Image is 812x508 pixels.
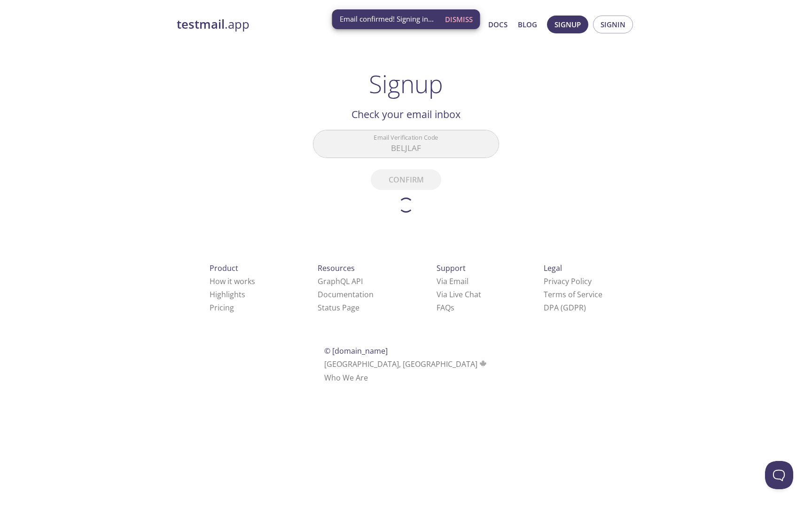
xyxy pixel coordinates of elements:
[441,10,476,28] button: Dismiss
[544,302,586,313] a: DPA (GDPR)
[554,18,581,31] span: Signup
[601,18,625,31] span: Signin
[318,289,374,300] a: Documentation
[313,106,499,122] h2: Check your email inbox
[324,359,488,369] span: [GEOGRAPHIC_DATA], [GEOGRAPHIC_DATA]
[177,16,225,32] strong: testmail
[451,302,454,313] span: s
[437,302,454,313] a: FAQ
[318,302,359,313] a: Status Page
[765,461,793,489] iframe: Help Scout Beacon - Open
[544,289,602,300] a: Terms of Service
[437,289,481,300] a: Via Live Chat
[547,16,588,33] button: Signup
[318,263,355,273] span: Resources
[210,302,234,313] a: Pricing
[340,14,434,24] span: Email confirmed! Signing in...
[518,18,537,31] a: Blog
[177,16,398,32] a: testmail.app
[544,263,562,273] span: Legal
[369,70,443,98] h1: Signup
[593,16,633,33] button: Signin
[488,18,507,31] a: Docs
[437,263,466,273] span: Support
[445,13,473,25] span: Dismiss
[324,346,388,356] span: © [DOMAIN_NAME]
[324,373,368,383] a: Who We Are
[544,276,592,286] a: Privacy Policy
[210,289,245,300] a: Highlights
[210,276,255,286] a: How it works
[437,276,468,286] a: Via Email
[210,263,238,273] span: Product
[318,276,363,286] a: GraphQL API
